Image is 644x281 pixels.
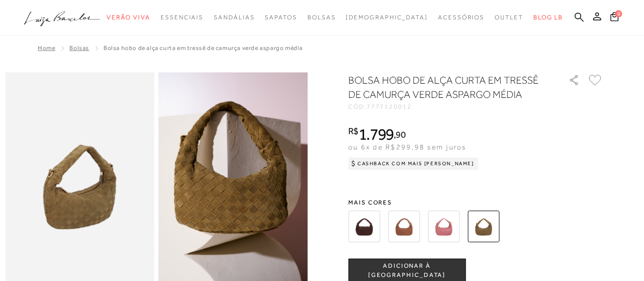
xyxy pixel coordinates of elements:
span: 1.799 [358,125,394,143]
img: BOLSA HOBO DE ALÇA CURTA EM TRESSÊ DE CAMURÇA CAFÉ MÉDIA [348,211,380,242]
button: 0 [607,11,622,25]
a: noSubCategoriesText [346,8,428,27]
span: ADICIONAR À [GEOGRAPHIC_DATA] [349,262,465,279]
a: Home [38,44,55,52]
span: Sapatos [265,14,297,21]
span: Acessórios [438,14,484,21]
img: BOLSA HOBO DE ALÇA CURTA EM TRESSÊ DE CAMURÇA ROSA QUARTZO MÉDIA [428,211,459,242]
span: 0 [615,10,622,17]
span: ou 6x de R$299,98 sem juros [348,143,466,151]
span: Mais cores [348,199,603,206]
i: R$ [348,126,358,136]
a: categoryNavScreenReaderText [495,8,523,27]
i: , [394,130,405,139]
h1: BOLSA HOBO DE ALÇA CURTA EM TRESSÊ DE CAMURÇA VERDE ASPARGO MÉDIA [348,73,539,101]
span: BOLSA HOBO DE ALÇA CURTA EM TRESSÊ DE CAMURÇA VERDE ASPARGO MÉDIA [104,44,303,52]
a: Bolsas [69,44,89,52]
span: 7777120012 [367,103,412,110]
span: [DEMOGRAPHIC_DATA] [346,14,428,21]
span: Essenciais [161,14,203,21]
div: CÓD: [348,104,552,110]
span: Verão Viva [107,14,150,21]
a: categoryNavScreenReaderText [438,8,484,27]
a: categoryNavScreenReaderText [161,8,203,27]
a: categoryNavScreenReaderText [265,8,297,27]
span: Bolsas [307,14,336,21]
a: BLOG LB [533,8,563,27]
span: 90 [396,129,405,140]
img: BOLSA HOBO DE ALÇA CURTA EM TRESSÊ DE CAMURÇA CARAMELO MÉDIA [388,211,420,242]
span: BLOG LB [533,14,563,21]
img: BOLSA HOBO DE ALÇA CURTA EM TRESSÊ DE CAMURÇA VERDE ASPARGO MÉDIA [468,211,499,242]
span: Sandálias [214,14,254,21]
div: Cashback com Mais [PERSON_NAME] [348,158,478,170]
span: Outlet [495,14,523,21]
a: categoryNavScreenReaderText [214,8,254,27]
a: categoryNavScreenReaderText [307,8,336,27]
a: categoryNavScreenReaderText [107,8,150,27]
